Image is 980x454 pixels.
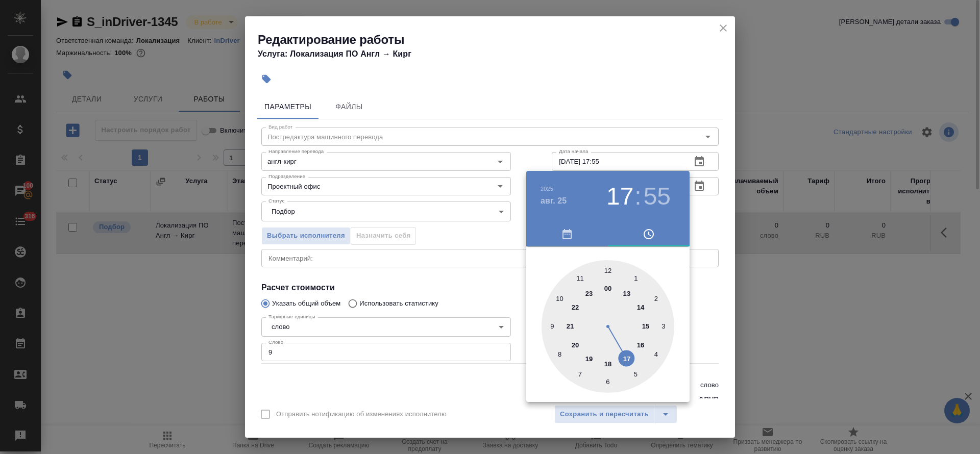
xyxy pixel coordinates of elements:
button: 55 [644,182,671,211]
button: авг. 25 [541,195,567,207]
button: 2025 [541,186,553,192]
button: 17 [606,182,633,211]
h3: : [634,182,641,211]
